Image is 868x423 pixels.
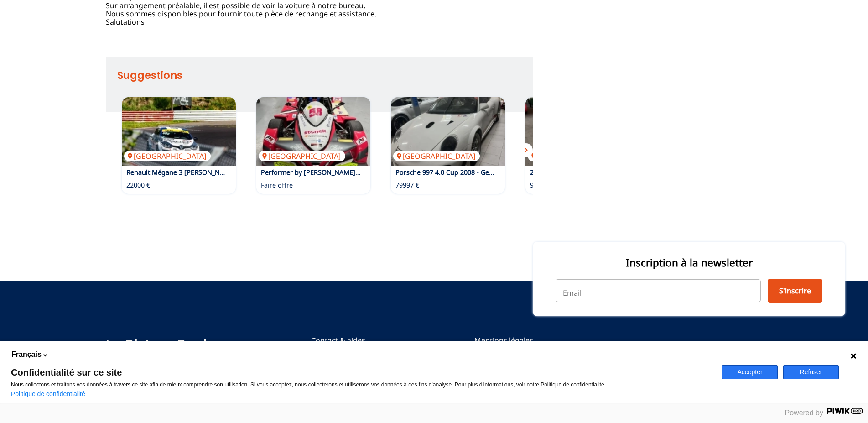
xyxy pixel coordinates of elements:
p: 22000 € [126,181,150,190]
p: 79997 € [395,181,419,190]
a: Porsche 997 4.0 Cup 2008 - Getriebe Neu[GEOGRAPHIC_DATA] [391,97,505,166]
input: Email [556,279,761,302]
span: Confidentialité sur ce site [11,368,711,377]
a: 2008 Porsche 997 GT3 CUP ex.GIUDICI[GEOGRAPHIC_DATA] [525,97,639,166]
a: Contact & aides [311,335,388,345]
a: Renault Mégane 3 [PERSON_NAME] & straßenzugelassen [126,168,303,177]
img: 2008 Porsche 997 GT3 CUP ex.GIUDICI [525,97,639,166]
p: Faire offre [261,181,293,190]
a: LesPistons Racing [106,335,224,354]
a: Performer by Elkmann BEC1000[GEOGRAPHIC_DATA] [256,97,370,166]
a: Renault Mégane 3 R.S. rennfertig & straßenzugelassen[GEOGRAPHIC_DATA] [122,97,236,166]
button: chevron_right [519,143,533,157]
a: Performer by [PERSON_NAME] BEC1000 [261,168,384,177]
button: Accepter [722,365,778,379]
span: Français [11,350,42,360]
a: Mentions légales [474,335,590,345]
a: Porsche 997 4.0 Cup 2008 - Getriebe Neu [395,168,522,177]
span: Les [106,337,125,353]
p: Inscription à la newsletter [556,256,822,270]
span: Powered by [785,409,824,417]
p: [GEOGRAPHIC_DATA] [124,151,211,161]
a: 2008 Porsche 997 GT3 CUP ex.GIUDICI [530,168,649,177]
a: Politique de confidentialité [11,390,85,397]
button: S'inscrire [768,279,822,303]
img: Performer by Elkmann BEC1000 [256,97,370,166]
span: chevron_right [520,145,531,156]
p: 91500 € [530,181,554,190]
img: Renault Mégane 3 R.S. rennfertig & straßenzugelassen [122,97,236,166]
p: [GEOGRAPHIC_DATA] [393,151,480,161]
p: Nous collectons et traitons vos données à travers ce site afin de mieux comprendre son utilisatio... [11,381,711,388]
h2: Suggestions [117,66,533,84]
button: Refuser [783,365,839,379]
p: [GEOGRAPHIC_DATA] [259,151,345,161]
img: Porsche 997 4.0 Cup 2008 - Getriebe Neu [391,97,505,166]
